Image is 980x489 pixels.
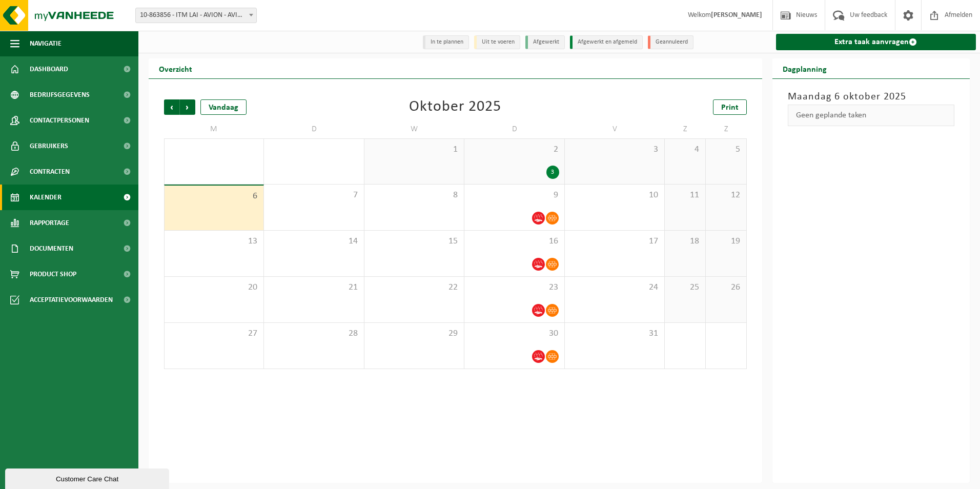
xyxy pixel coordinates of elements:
span: Kalender [30,185,62,210]
span: 16 [469,236,559,247]
td: V [565,120,665,138]
td: D [264,120,364,138]
span: Gebruikers [30,133,68,159]
td: Z [706,120,747,138]
div: Oktober 2025 [409,99,501,115]
span: Navigatie [30,31,62,56]
li: Geannuleerd [648,35,693,49]
span: 1 [370,144,459,155]
span: Product Shop [30,261,76,287]
td: D [464,120,564,138]
a: Extra taak aanvragen [776,34,976,50]
span: Bedrijfsgegevens [30,82,90,108]
span: 21 [269,282,358,293]
span: 19 [711,236,741,247]
span: 18 [670,236,700,247]
span: Volgende [180,99,195,115]
li: In te plannen [423,35,469,49]
div: 3 [546,166,559,179]
li: Afgewerkt [525,35,565,49]
span: 5 [711,144,741,155]
td: W [364,120,464,138]
span: 28 [269,328,358,339]
div: Vandaag [200,99,247,115]
span: Rapportage [30,210,69,236]
span: 10-863856 - ITM LAI - AVION - AVION [136,8,256,23]
span: 2 [469,144,559,155]
td: M [164,120,264,138]
h3: Maandag 6 oktober 2025 [788,89,955,105]
span: 11 [670,190,700,201]
span: 30 [469,328,559,339]
span: Documenten [30,236,73,261]
span: 27 [170,328,258,339]
div: Geen geplande taken [788,105,955,126]
span: Acceptatievoorwaarden [30,287,113,313]
span: 8 [370,190,459,201]
span: Contactpersonen [30,108,89,133]
span: Vorige [164,99,179,115]
span: 3 [570,144,659,155]
strong: [PERSON_NAME] [711,11,762,19]
h2: Overzicht [149,58,202,78]
td: Z [665,120,706,138]
span: 24 [570,282,659,293]
span: 7 [269,190,358,201]
span: 20 [170,282,258,293]
h2: Dagplanning [772,58,837,78]
span: 13 [170,236,258,247]
li: Afgewerkt en afgemeld [570,35,643,49]
span: 31 [570,328,659,339]
span: 26 [711,282,741,293]
span: 14 [269,236,358,247]
iframe: chat widget [5,466,171,489]
span: Dashboard [30,56,68,82]
span: 17 [570,236,659,247]
span: 10 [570,190,659,201]
a: Print [713,99,747,115]
span: 12 [711,190,741,201]
span: 4 [670,144,700,155]
span: 6 [170,191,258,202]
span: Print [721,104,739,112]
span: 25 [670,282,700,293]
span: 22 [370,282,459,293]
span: 9 [469,190,559,201]
li: Uit te voeren [474,35,520,49]
span: Contracten [30,159,70,185]
span: 29 [370,328,459,339]
span: 10-863856 - ITM LAI - AVION - AVION [135,8,257,23]
span: 15 [370,236,459,247]
span: 23 [469,282,559,293]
